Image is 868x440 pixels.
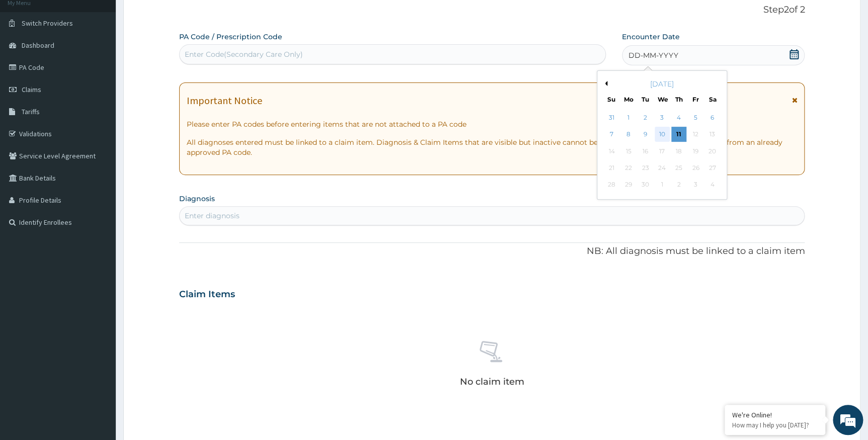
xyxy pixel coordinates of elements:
[671,178,686,193] div: Not available Thursday, October 2nd, 2025
[708,95,717,104] div: Sa
[732,421,818,429] p: How may I help you today?
[688,178,703,193] div: Not available Friday, October 3rd, 2025
[688,160,703,175] div: Not available Friday, September 26th, 2025
[638,144,653,159] div: Not available Tuesday, September 16th, 2025
[601,79,723,89] div: [DATE]
[704,160,720,175] div: Not available Saturday, September 27th, 2025
[622,32,680,42] label: Encounter Date
[621,178,636,193] div: Not available Monday, September 29th, 2025
[58,127,139,228] span: We're online!
[602,81,607,86] button: Previous Month
[604,127,619,142] div: Choose Sunday, September 7th, 2025
[671,110,686,125] div: Choose Thursday, September 4th, 2025
[187,95,262,106] h1: Important Notice
[654,110,669,125] div: Choose Wednesday, September 3rd, 2025
[179,5,805,16] p: Step 2 of 2
[654,178,669,193] div: Not available Wednesday, October 1st, 2025
[179,289,235,300] h3: Claim Items
[22,85,41,94] span: Claims
[671,160,686,175] div: Not available Thursday, September 25th, 2025
[22,107,40,116] span: Tariffs
[187,137,798,157] p: All diagnoses entered must be linked to a claim item. Diagnosis & Claim Items that are visible bu...
[604,144,619,159] div: Not available Sunday, September 14th, 2025
[704,144,720,159] div: Not available Saturday, September 20th, 2025
[22,19,73,28] span: Switch Providers
[165,5,189,29] div: Minimize live chat window
[732,410,818,419] div: We're Online!
[638,160,653,175] div: Not available Tuesday, September 23rd, 2025
[179,32,282,42] label: PA Code / Prescription Code
[19,50,41,75] img: d_794563401_company_1708531726252_794563401
[628,50,678,60] span: DD-MM-YYYY
[671,127,686,142] div: Choose Thursday, September 11th, 2025
[459,377,524,387] p: No claim item
[621,144,636,159] div: Not available Monday, September 15th, 2025
[185,211,240,221] div: Enter diagnosis
[185,49,303,59] div: Enter Code(Secondary Care Only)
[671,144,686,159] div: Not available Thursday, September 18th, 2025
[603,110,721,194] div: month 2025-09
[704,178,720,193] div: Not available Saturday, October 4th, 2025
[691,95,700,104] div: Fr
[688,110,703,125] div: Choose Friday, September 5th, 2025
[179,194,215,204] label: Diagnosis
[654,160,669,175] div: Not available Wednesday, September 24th, 2025
[638,178,653,193] div: Not available Tuesday, September 30th, 2025
[22,41,54,50] span: Dashboard
[658,95,666,104] div: We
[704,127,720,142] div: Not available Saturday, September 13th, 2025
[52,56,169,69] div: Chat with us now
[604,160,619,175] div: Not available Sunday, September 21st, 2025
[688,127,703,142] div: Not available Friday, September 12th, 2025
[621,127,636,142] div: Choose Monday, September 8th, 2025
[688,144,703,159] div: Not available Friday, September 19th, 2025
[641,95,649,104] div: Tu
[624,95,633,104] div: Mo
[674,95,683,104] div: Th
[604,178,619,193] div: Not available Sunday, September 28th, 2025
[621,110,636,125] div: Choose Monday, September 1st, 2025
[654,144,669,159] div: Not available Wednesday, September 17th, 2025
[654,127,669,142] div: Choose Wednesday, September 10th, 2025
[5,275,192,310] textarea: Type your message and hit 'Enter'
[607,95,615,104] div: Su
[187,119,798,129] p: Please enter PA codes before entering items that are not attached to a PA code
[638,127,653,142] div: Choose Tuesday, September 9th, 2025
[638,110,653,125] div: Choose Tuesday, September 2nd, 2025
[704,110,720,125] div: Choose Saturday, September 6th, 2025
[179,245,805,258] p: NB: All diagnosis must be linked to a claim item
[604,110,619,125] div: Choose Sunday, August 31st, 2025
[621,160,636,175] div: Not available Monday, September 22nd, 2025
